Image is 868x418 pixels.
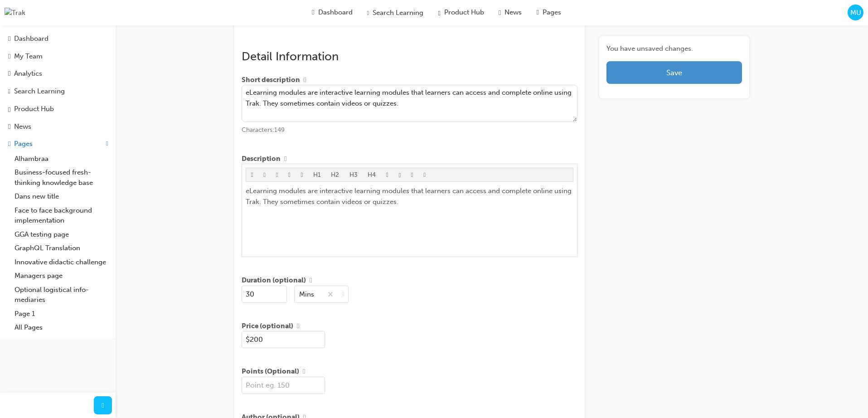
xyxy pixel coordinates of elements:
[11,283,112,307] a: Optional logistical info-mediaries
[11,307,112,321] a: Page 1
[499,7,501,18] span: news-icon
[308,168,326,181] button: H1
[310,276,312,284] span: info-icon
[242,331,325,348] input: e.g. $50
[418,168,431,181] button: video-icon
[398,171,401,179] span: link-icon
[246,187,573,206] span: eLearning modules are interactive learning modules that learners can access and complete online u...
[318,7,353,18] span: Dashboard
[312,7,314,18] span: guage-icon
[8,87,10,95] span: search-icon
[242,49,577,64] h2: Detail Information
[342,289,344,300] span: down-icon
[251,171,253,179] span: format_bold-icon
[242,377,325,394] input: Point eg. 150
[423,171,426,179] span: video-icon
[300,75,310,85] button: Show info
[363,168,381,181] button: H4
[11,241,112,255] a: GraphQL Translation
[242,366,299,377] span: Points (Optional)
[14,68,42,79] div: Analytics
[5,8,25,18] img: Trak
[299,289,314,300] div: Mins
[8,34,10,43] span: guage-icon
[11,204,112,228] a: Face to face background implementation
[14,51,43,62] div: My Team
[301,171,303,179] span: format_ol-icon
[11,255,112,269] a: Innovative didactic challenge
[360,4,431,22] a: search-iconSearch Learning
[411,171,413,179] span: image-icon
[242,286,287,303] input: Amount
[4,101,112,117] a: Product Hub
[242,85,577,122] textarea: eLearning modules are interactive learning modules that learners can access and complete online u...
[4,31,112,134] div: DashboardMy TeamAnalyticsSearch LearningProduct HubNews
[306,275,315,286] button: Show info
[305,4,359,21] a: guage-iconDashboard
[11,269,112,283] a: Managers page
[281,154,290,164] button: Show info
[263,171,266,179] span: format_italic-icon
[242,275,306,286] span: Duration (optional)
[283,168,296,181] button: format_ul-icon
[293,321,303,331] button: Show info
[296,168,308,181] button: format_ol-icon
[242,154,281,164] span: Description
[288,171,291,179] span: format_ul-icon
[4,119,112,135] a: News
[504,7,522,18] span: News
[14,34,48,44] div: Dashboard
[271,168,283,181] button: format_monospace-icon
[102,400,104,411] span: prev-icon
[14,86,65,97] div: Search Learning
[14,139,33,149] div: Pages
[438,7,440,18] span: car-icon
[4,49,112,64] a: My Team
[297,322,299,330] span: info-icon
[367,7,369,18] span: search-icon
[666,68,682,77] span: Save
[606,44,742,54] span: You have unsaved changes.
[303,367,305,375] span: info-icon
[11,152,112,166] a: Alhambraa
[4,31,112,47] a: Dashboard
[276,171,278,179] span: format_monospace-icon
[529,4,568,21] a: pages-iconPages
[381,168,393,181] button: divider-icon
[106,139,108,149] span: up-icon
[491,4,529,21] a: news-iconNews
[14,104,54,114] div: Product Hub
[386,171,388,179] span: divider-icon
[4,136,112,152] button: Pages
[11,165,112,190] a: Business-focused fresh-thinking knowledge base
[11,190,112,204] a: Dans new title
[299,366,309,377] button: Show info
[8,52,10,60] span: people-icon
[8,69,10,78] span: chart-icon
[850,8,861,18] span: MU
[344,168,363,181] button: H3
[242,75,300,85] span: Short description
[11,321,112,335] a: All Pages
[431,4,491,21] a: car-iconProduct Hub
[8,140,10,148] span: pages-icon
[258,168,271,181] button: format_italic-icon
[14,122,31,132] div: News
[8,122,10,131] span: news-icon
[304,76,306,84] span: info-icon
[848,5,863,20] button: MU
[242,321,293,331] span: Price (optional)
[4,83,112,100] a: Search Learning
[444,7,484,18] span: Product Hub
[246,168,258,181] button: format_bold-icon
[242,126,285,134] span: Characters: 149
[4,66,112,82] a: Analytics
[606,61,742,84] button: Save
[373,8,423,18] span: Search Learning
[284,155,286,163] span: info-icon
[536,7,538,18] span: pages-icon
[326,168,344,181] button: H2
[8,105,10,113] span: car-icon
